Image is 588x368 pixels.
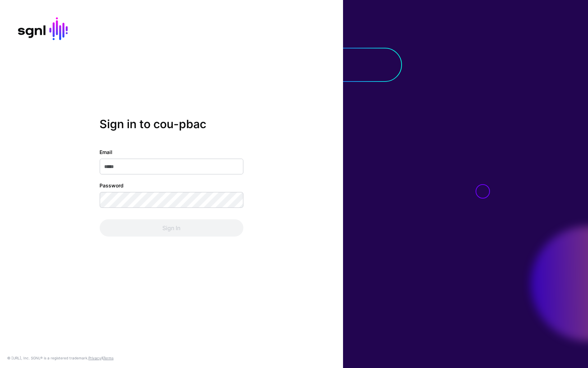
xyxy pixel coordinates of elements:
label: Password [99,182,124,189]
div: © [URL], Inc. SGNL® is a registered trademark. & [7,355,114,361]
label: Email [99,148,112,156]
h2: Sign in to cou-pbac [99,117,243,131]
a: Terms [103,356,114,360]
a: Privacy [88,356,101,360]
